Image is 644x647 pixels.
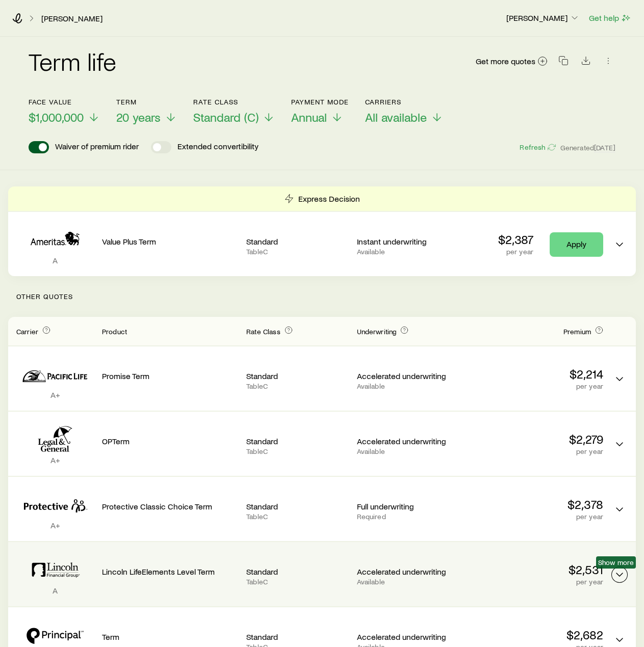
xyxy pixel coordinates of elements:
p: A+ [16,390,94,400]
span: Underwriting [357,327,397,336]
p: Instant underwriting [357,236,459,247]
p: per year [498,248,533,256]
p: A+ [16,520,94,530]
p: Express Decision [298,194,360,204]
p: Table C [246,447,348,455]
p: Protective Classic Choice Term [102,501,238,511]
div: Term quotes [8,186,636,276]
span: Show more [598,558,634,567]
p: Other Quotes [8,276,636,317]
p: Standard [246,567,348,577]
p: Value Plus Term [102,236,238,247]
a: Get more quotes [475,56,548,67]
p: Available [357,578,459,586]
span: Rate Class [246,327,280,336]
p: Payment Mode [291,98,349,106]
p: Required [357,513,459,521]
p: Table C [246,382,348,390]
a: Download CSV [579,58,593,67]
button: Term20 years [116,98,177,125]
button: [PERSON_NAME] [506,12,580,24]
p: Standard [246,371,348,381]
span: [DATE] [594,143,615,152]
span: Premium [563,327,591,336]
p: Face value [29,98,100,106]
p: OPTerm [102,436,238,446]
p: $2,531 [467,562,603,577]
span: Annual [291,110,327,124]
p: Standard [246,436,348,446]
button: Refresh [519,143,556,152]
p: $2,378 [467,497,603,511]
p: Table C [246,513,348,521]
p: $2,682 [467,628,603,642]
p: A [16,585,94,596]
p: per year [467,447,603,455]
span: Generated [560,143,615,152]
p: Accelerated underwriting [357,567,459,577]
p: Accelerated underwriting [357,436,459,446]
a: [PERSON_NAME] [41,14,103,23]
p: per year [467,578,603,586]
p: A+ [16,455,94,465]
p: Standard [246,501,348,511]
p: Promise Term [102,371,238,381]
p: $2,279 [467,432,603,446]
p: Carriers [365,98,443,106]
p: Available [357,248,459,256]
p: per year [467,513,603,521]
span: Product [102,327,127,336]
p: Table C [246,578,348,586]
p: [PERSON_NAME] [506,13,580,23]
button: Get help [588,12,632,24]
a: Apply [550,232,603,257]
p: Table C [246,248,348,256]
p: $2,214 [467,367,603,381]
span: Get more quotes [476,57,535,65]
h2: Term life [29,49,116,73]
p: Standard [246,236,348,247]
span: All available [365,110,427,124]
span: $1,000,000 [29,110,84,124]
p: Full underwriting [357,501,459,511]
button: Face value$1,000,000 [29,98,100,125]
p: Term [102,632,238,642]
span: Carrier [16,327,38,336]
p: Lincoln LifeElements Level Term [102,567,238,577]
p: Rate Class [193,98,275,106]
p: Available [357,382,459,390]
p: Available [357,447,459,455]
p: Extended convertibility [177,141,259,153]
p: Accelerated underwriting [357,632,459,642]
p: Term [116,98,177,106]
p: $2,387 [498,232,533,247]
span: Standard (C) [193,110,259,124]
button: Payment ModeAnnual [291,98,349,125]
button: CarriersAll available [365,98,443,125]
p: Standard [246,632,348,642]
p: A [16,255,94,265]
button: Rate ClassStandard (C) [193,98,275,125]
p: Waiver of premium rider [55,141,139,153]
span: 20 years [116,110,161,124]
p: Accelerated underwriting [357,371,459,381]
p: per year [467,382,603,390]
